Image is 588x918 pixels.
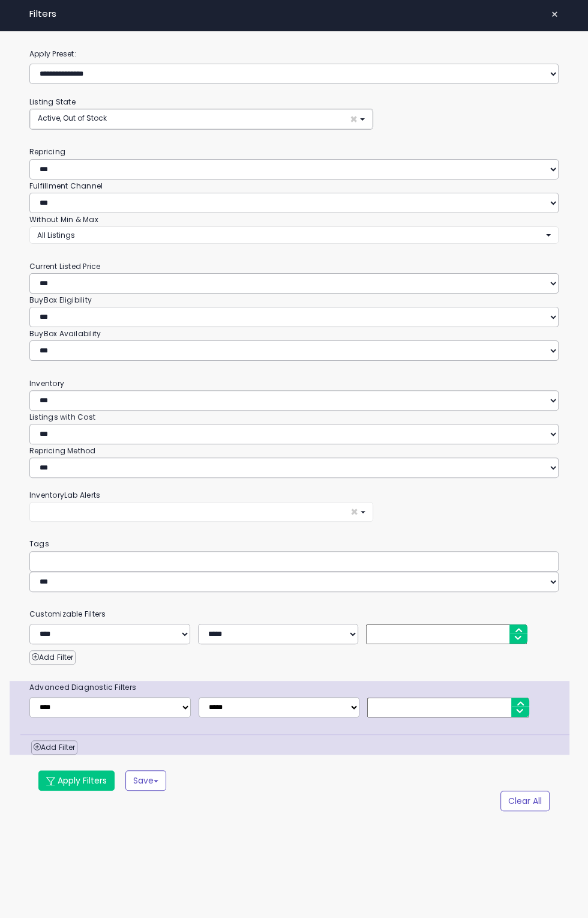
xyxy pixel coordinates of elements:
small: Inventory [29,378,64,388]
button: Active, Out of Stock × [30,109,373,129]
small: Repricing [29,146,65,157]
small: Customizable Filters [20,609,115,619]
small: Listings with Cost [29,412,95,422]
small: InventoryLab Alerts [29,490,100,500]
span: × [350,113,358,125]
button: Save [125,770,166,791]
label: Apply Preset: [20,47,85,61]
button: Add Filter [29,650,76,665]
small: Listing State [29,97,76,107]
small: Tags [20,539,58,549]
span: All Listings [37,230,75,240]
h4: Filters [29,9,559,19]
small: Without Min & Max [29,214,98,225]
span: Advanced Diagnostic Filters [20,682,145,692]
span: × [350,506,358,518]
small: Fulfillment Channel [29,181,103,191]
button: Apply Filters [38,770,115,791]
button: × [546,6,563,23]
span: × [551,6,559,23]
span: Active, Out of Stock [38,113,107,123]
button: Clear All [500,791,550,811]
button: × [29,502,373,522]
small: Current Listed Price [29,261,100,271]
button: All Listings [29,226,559,244]
small: BuyBox Availability [29,328,101,339]
button: Add Filter [31,740,77,755]
small: Repricing Method [29,445,96,456]
small: BuyBox Eligibility [29,295,92,305]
